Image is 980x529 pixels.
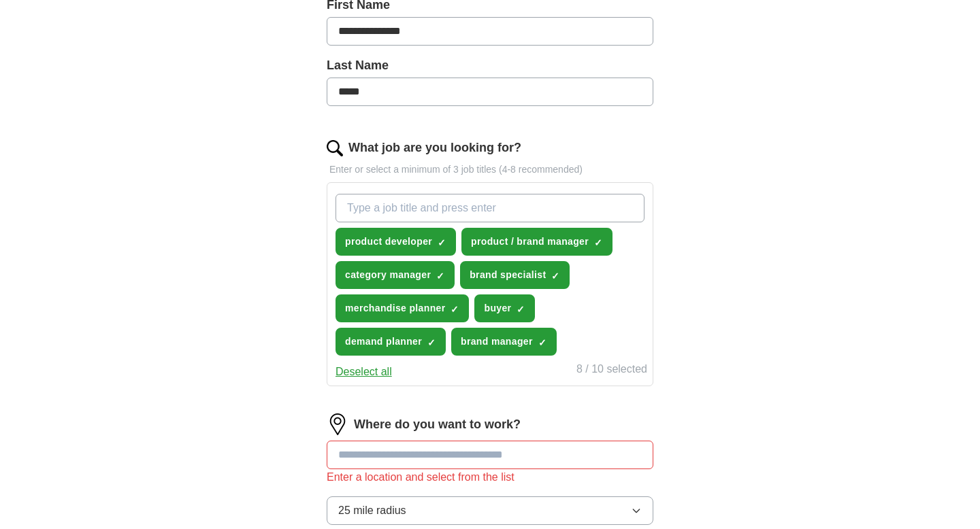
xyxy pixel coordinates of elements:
span: ✓ [427,337,436,348]
span: ✓ [551,271,559,281]
label: Last Name [327,56,653,75]
img: location.png [327,413,348,435]
label: What job are you looking for? [348,139,521,157]
span: ✓ [451,304,459,315]
button: brand manager✓ [451,328,557,356]
button: merchandise planner✓ [336,294,469,322]
div: Enter a location and select from the list [327,469,653,485]
span: ✓ [594,237,602,248]
button: Deselect all [336,364,392,380]
img: search.png [327,140,343,156]
p: Enter or select a minimum of 3 job titles (4-8 recommended) [327,163,653,177]
button: product / brand manager✓ [461,228,612,256]
span: buyer [484,301,511,315]
span: brand manager [461,335,533,349]
span: product developer [345,235,432,249]
span: brand specialist [470,268,546,282]
span: ✓ [436,271,444,281]
span: ✓ [517,304,525,315]
button: demand planner✓ [336,328,446,356]
button: product developer✓ [336,228,456,256]
input: Type a job title and press enter [336,194,644,222]
button: brand specialist✓ [460,261,570,289]
span: ✓ [538,337,546,348]
span: merchandise planner [345,301,445,315]
label: Where do you want to work? [354,415,521,434]
span: demand planner [345,335,422,349]
button: category manager✓ [336,261,455,289]
button: buyer✓ [474,294,535,322]
span: product / brand manager [471,235,589,249]
span: 25 mile radius [338,502,406,519]
button: 25 mile radius [327,496,653,525]
span: ✓ [438,237,446,248]
span: category manager [345,268,431,282]
div: 8 / 10 selected [576,361,647,380]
